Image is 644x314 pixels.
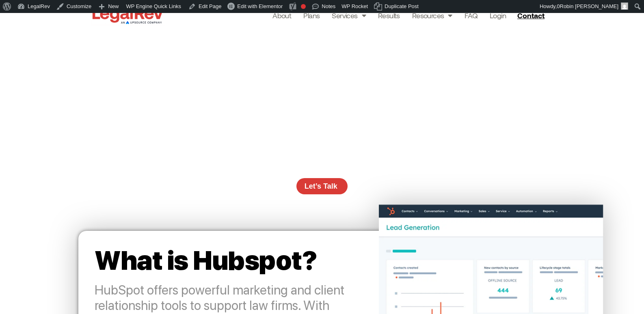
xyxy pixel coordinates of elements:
div: Focus keyphrase not set [301,4,306,9]
nav: Menu [272,10,506,21]
span: Contact [517,12,545,19]
a: Contact [514,9,550,22]
h2: What is Hubspot? [95,247,379,274]
a: FAQ [465,10,478,21]
span: 0Robin [PERSON_NAME] [557,3,618,9]
a: Login [490,10,506,21]
span: Let’s Talk [305,183,337,190]
a: Results [378,10,400,21]
a: Services [332,10,366,21]
a: Plans [303,10,320,21]
a: Resources [412,10,452,21]
a: About [272,10,291,21]
span: Edit with Elementor [237,3,283,9]
a: Let’s Talk [296,178,348,194]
